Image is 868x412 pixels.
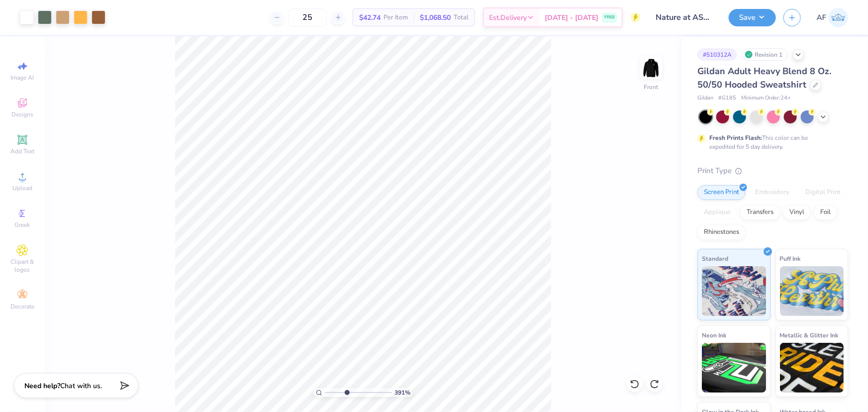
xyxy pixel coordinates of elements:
[702,253,728,264] span: Standard
[697,205,737,220] div: Applique
[718,94,736,103] span: # G185
[740,205,780,220] div: Transfers
[545,12,598,23] span: [DATE] - [DATE]
[60,381,102,391] span: Chat with us.
[604,14,615,21] span: FREE
[780,266,844,316] img: Puff Ink
[817,8,848,27] a: AF
[359,12,381,23] span: $42.74
[5,258,40,274] span: Clipart & logos
[817,12,826,23] span: AF
[697,225,746,240] div: Rhinestones
[10,147,34,155] span: Add Text
[814,205,837,220] div: Foil
[420,12,451,23] span: $1,068.50
[288,8,327,26] input: – –
[648,7,721,27] input: Untitled Design
[697,185,746,200] div: Screen Print
[697,165,848,177] div: Print Type
[697,65,831,91] span: Gildan Adult Heavy Blend 8 Oz. 50/50 Hooded Sweatshirt
[384,12,408,23] span: Per Item
[729,9,776,26] button: Save
[697,48,737,61] div: # 510312A
[12,184,32,192] span: Upload
[783,205,811,220] div: Vinyl
[780,330,839,340] span: Metallic & Glitter Ink
[24,381,60,391] strong: Need help?
[702,330,726,340] span: Neon Ink
[741,94,791,103] span: Minimum Order: 24 +
[709,133,832,151] div: This color can be expedited for 5 day delivery.
[742,48,788,61] div: Revision 1
[829,8,848,27] img: Ana Francesca Bustamante
[11,74,34,82] span: Image AI
[10,303,34,310] span: Decorate
[709,134,762,142] strong: Fresh Prints Flash:
[11,110,33,118] span: Designs
[641,58,661,78] img: Front
[15,221,30,229] span: Greek
[697,94,713,103] span: Gildan
[644,83,659,92] div: Front
[394,388,410,397] span: 391 %
[489,12,527,23] span: Est. Delivery
[454,12,469,23] span: Total
[780,253,801,264] span: Puff Ink
[749,185,796,200] div: Embroidery
[799,185,847,200] div: Digital Print
[780,343,844,393] img: Metallic & Glitter Ink
[702,343,766,393] img: Neon Ink
[702,266,766,316] img: Standard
